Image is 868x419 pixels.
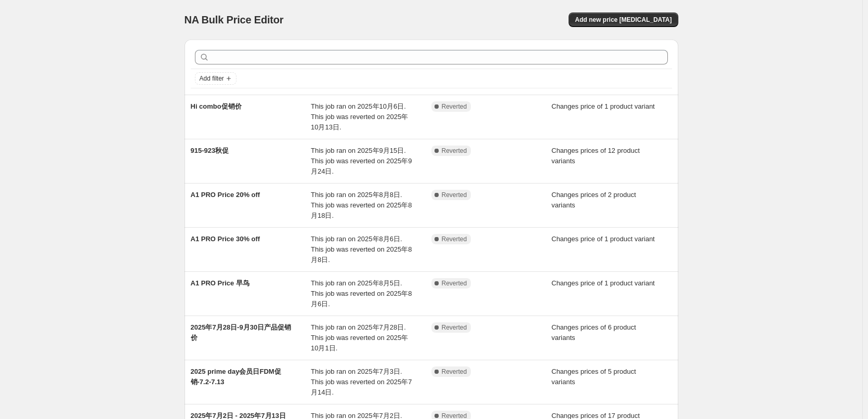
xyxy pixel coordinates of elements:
[191,147,229,154] span: 915-923秋促
[551,323,636,342] span: Changes prices of 6 product variants
[442,368,467,376] span: Reverted
[311,102,408,131] span: This job ran on 2025年10月6日. This job was reverted on 2025年10月13日.
[311,191,412,219] span: This job ran on 2025年8月8日. This job was reverted on 2025年8月18日.
[551,147,640,165] span: Changes prices of 12 product variants
[311,147,412,175] span: This job ran on 2025年9月15日. This job was reverted on 2025年9月24日.
[191,323,292,342] span: 2025年7月28日-9月30日产品促销价
[311,368,412,396] span: This job ran on 2025年7月3日. This job was reverted on 2025年7月14日.
[200,74,224,83] span: Add filter
[569,12,678,27] button: Add new price [MEDICAL_DATA]
[191,279,249,287] span: A1 PRO Price 早鸟
[195,72,236,85] button: Add filter
[442,102,467,111] span: Reverted
[191,191,260,199] span: A1 PRO Price 20% off
[442,323,467,332] span: Reverted
[311,235,412,264] span: This job ran on 2025年8月6日. This job was reverted on 2025年8月8日.
[575,16,672,24] span: Add new price [MEDICAL_DATA]
[191,235,260,243] span: A1 PRO Price 30% off
[551,279,655,287] span: Changes price of 1 product variant
[191,368,281,386] span: 2025 prime day会员日FDM促销-7.2-7.13
[185,14,284,25] span: NA Bulk Price Editor
[442,235,467,243] span: Reverted
[442,147,467,155] span: Reverted
[551,102,655,110] span: Changes price of 1 product variant
[551,368,636,386] span: Changes prices of 5 product variants
[442,191,467,199] span: Reverted
[551,191,636,209] span: Changes prices of 2 product variants
[311,279,412,308] span: This job ran on 2025年8月5日. This job was reverted on 2025年8月6日.
[311,323,408,352] span: This job ran on 2025年7月28日. This job was reverted on 2025年10月1日.
[442,279,467,287] span: Reverted
[551,235,655,243] span: Changes price of 1 product variant
[191,102,242,110] span: Hi combo促销价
